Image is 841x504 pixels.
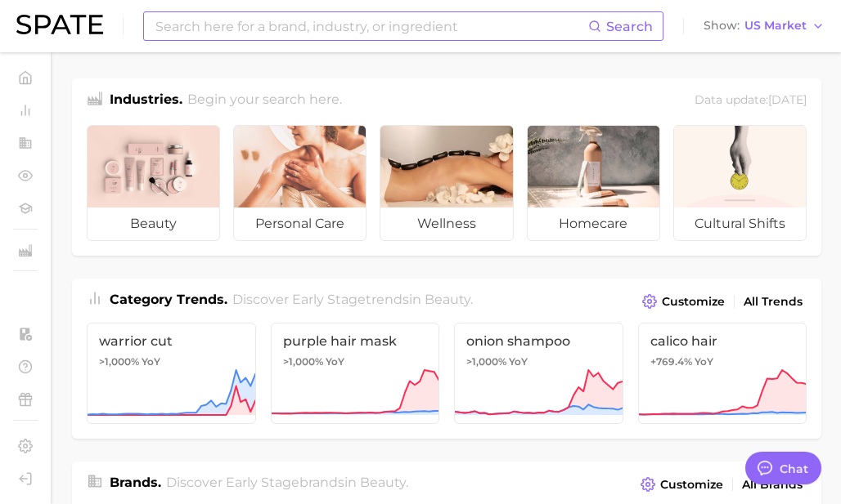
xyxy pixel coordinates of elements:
[87,125,220,241] a: beauty
[636,473,727,496] button: Customize
[181,96,276,107] div: Keywords by Traffic
[110,292,227,307] span: Category Trends .
[234,207,366,240] span: personal care
[88,207,219,240] span: beauty
[744,21,807,30] span: US Market
[99,355,139,368] span: >1,000%
[142,355,160,368] span: YoY
[454,323,623,424] a: onion shampoo>1,000% YoY
[283,333,428,349] span: purple hair mask
[650,333,795,349] span: calico hair
[26,26,39,39] img: logo_orange.svg
[99,333,244,349] span: warrior cut
[740,291,807,313] a: All Trends
[110,90,182,112] h1: Industries.
[528,207,659,240] span: homecare
[110,475,161,490] span: Brands .
[466,333,611,349] span: onion shampoo
[380,207,512,240] span: wellness
[43,42,180,56] div: Domain: [DOMAIN_NAME]
[699,16,829,37] button: ShowUS Market
[527,125,660,241] a: homecare
[233,125,367,241] a: personal care
[650,355,692,368] span: +769.4%
[674,207,806,240] span: cultural shifts
[46,26,80,39] div: v 4.0.25
[62,96,146,107] div: Domain Overview
[744,295,803,309] span: All Trends
[742,478,803,492] span: All Brands
[360,475,406,490] span: beauty
[271,323,440,424] a: purple hair mask>1,000% YoY
[380,125,513,241] a: wellness
[326,355,344,368] span: YoY
[704,21,740,30] span: Show
[509,355,528,368] span: YoY
[283,355,323,368] span: >1,000%
[660,478,723,492] span: Customize
[673,125,807,241] a: cultural shifts
[163,95,176,108] img: tab_keywords_by_traffic_grey.svg
[166,475,408,490] span: Discover Early Stage brands in .
[26,42,39,56] img: website_grey.svg
[87,323,256,424] a: warrior cut>1,000% YoY
[638,290,729,313] button: Customize
[695,355,713,368] span: YoY
[232,292,473,307] span: Discover Early Stage trends in .
[16,15,103,34] img: SPATE
[466,355,506,368] span: >1,000%
[606,19,653,34] span: Search
[662,295,725,309] span: Customize
[13,466,38,491] a: Log out. Currently logged in with e-mail totoh@benefitcosmetics.com.
[187,90,342,112] h2: Begin your search here.
[425,292,470,307] span: beauty
[738,474,807,496] a: All Brands
[44,95,57,108] img: tab_domain_overview_orange.svg
[638,323,807,424] a: calico hair+769.4% YoY
[695,90,807,112] div: Data update: [DATE]
[154,12,588,40] input: Search here for a brand, industry, or ingredient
